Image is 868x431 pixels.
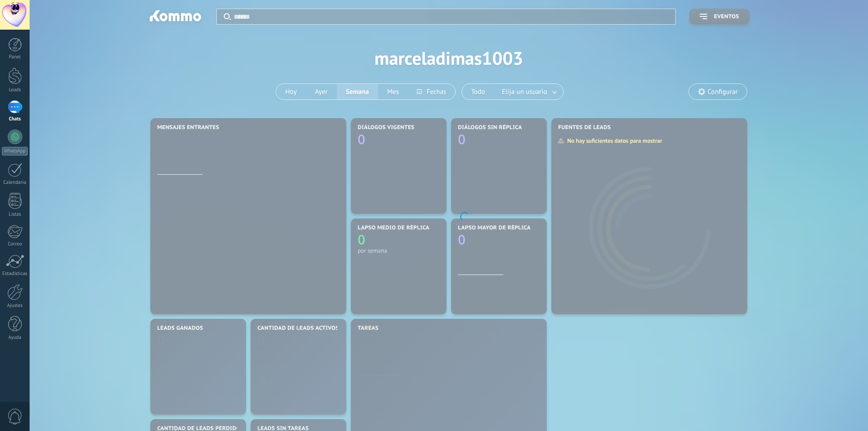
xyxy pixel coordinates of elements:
[2,241,28,247] div: Correo
[2,212,28,218] div: Listas
[2,303,28,309] div: Ajustes
[2,54,28,60] div: Panel
[2,180,28,186] div: Calendario
[2,147,28,156] div: WhatsApp
[2,335,28,341] div: Ayuda
[2,87,28,93] div: Leads
[2,116,28,122] div: Chats
[2,271,28,277] div: Estadísticas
